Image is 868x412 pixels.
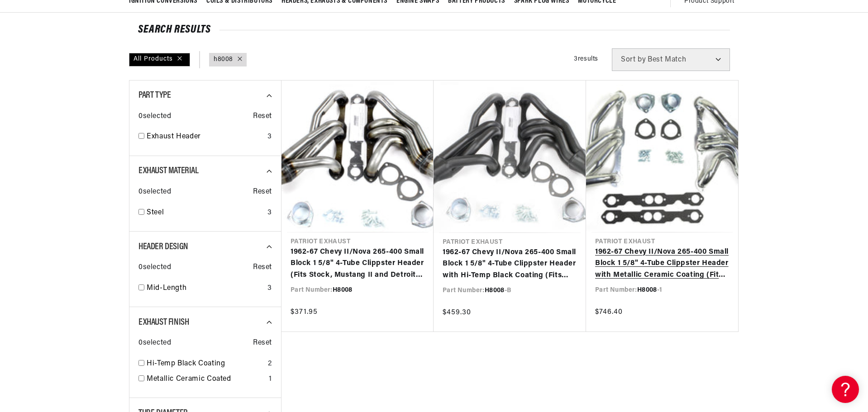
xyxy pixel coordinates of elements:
span: Reset [253,186,272,198]
span: 0 selected [138,337,171,349]
a: Exhaust Header [147,131,264,143]
span: Reset [253,337,272,349]
div: All Products [129,53,190,66]
a: h8008 [214,55,233,65]
a: 1962-67 Chevy II/Nova 265-400 Small Block 1 5/8" 4-Tube Clippster Header with Metallic Ceramic Co... [595,246,729,281]
span: 3 results [574,56,598,62]
span: Reset [253,111,272,123]
span: 0 selected [138,262,171,274]
a: Steel [147,207,264,219]
div: 3 [267,131,272,143]
span: Part Type [138,91,171,100]
span: 0 selected [138,111,171,123]
a: Hi-Temp Black Coating [147,358,264,370]
div: 2 [268,358,272,370]
div: 1 [269,374,272,385]
a: 1962-67 Chevy II/Nova 265-400 Small Block 1 5/8" 4-Tube Clippster Header (Fits Stock, Mustang II ... [291,246,424,281]
span: Header Design [138,242,188,251]
a: 1962-67 Chevy II/Nova 265-400 Small Block 1 5/8" 4-Tube Clippster Header with Hi-Temp Black Coati... [443,247,577,282]
a: Mid-Length [147,283,264,294]
a: Metallic Ceramic Coated [147,374,265,385]
select: Sort by [612,48,730,71]
span: Exhaust Finish [138,318,189,327]
span: Reset [253,262,272,274]
span: 0 selected [138,186,171,198]
div: 3 [267,207,272,219]
div: SEARCH RESULTS [138,25,730,34]
span: Exhaust Material [138,166,199,175]
span: Sort by [621,56,646,63]
div: 3 [267,283,272,294]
